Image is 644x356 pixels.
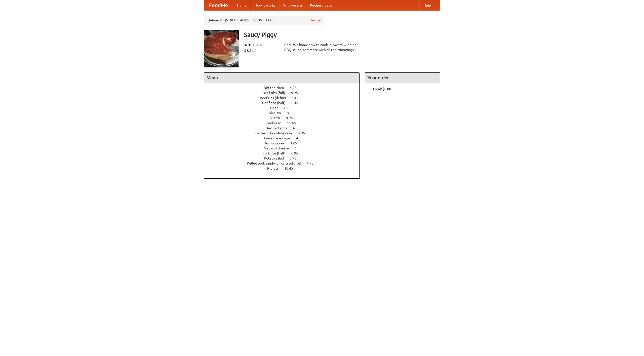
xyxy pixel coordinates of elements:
span: 6 [295,146,302,150]
li: ★ [259,42,263,48]
a: Beer 7.55 [270,106,300,110]
li: ★ [252,42,255,48]
span: 5.95 [298,131,310,135]
a: Collards 9.95 [267,116,302,120]
span: Potato salad [264,156,289,160]
span: 6.45 [291,101,303,105]
span: 4.95 [307,161,318,165]
span: 11.45 [287,121,301,125]
div: Deliver to: [STREET_ADDRESS][US_STATE] [204,16,325,25]
h4: Your order [365,73,440,83]
span: Mac and cheese [264,146,294,150]
a: Hushpuppies 3.25 [264,141,306,145]
span: Cornbread [265,121,286,125]
a: Recipe videos [306,0,336,10]
span: Riblets [267,166,284,170]
a: How it works [251,0,279,10]
span: 4.95 [290,86,302,90]
span: 3.95 [290,156,301,160]
a: Change [309,18,321,23]
li: $ [254,48,257,53]
span: Housemade chips [262,136,295,140]
span: 10.45 [284,166,298,170]
a: Devilled eggs 4 [265,126,304,130]
a: Who we are [279,0,306,10]
span: BBQ chicken [264,86,289,90]
span: 10.45 [292,96,306,100]
span: 6.95 [291,151,303,155]
a: Potato salad 3.95 [264,156,306,160]
a: Coleslaw 8.95 [267,111,303,115]
li: $ [249,48,252,53]
span: 7.55 [284,106,295,110]
span: 3.25 [290,141,302,145]
span: 9.95 [286,116,298,120]
li: ★ [244,42,248,48]
a: Beef ribs (delux) 10.45 [260,96,310,100]
span: German chocolate cake [255,131,297,135]
h3: Saucy Piggy [244,30,440,40]
b: Total: $0.00 [373,87,391,91]
a: Riblets 10.45 [267,166,302,170]
a: German chocolate cake 5.95 [255,131,314,135]
span: Pork ribs (half) [262,151,291,155]
li: $ [247,48,249,53]
span: 4 [296,136,303,140]
a: FoodMe [204,0,233,10]
li: ★ [255,42,259,48]
span: 9.95 [291,91,303,95]
a: Mac and cheese 6 [264,146,306,150]
span: Beef ribs (full) [263,91,290,95]
span: Devilled eggs [265,126,292,130]
span: 4 [293,126,300,130]
li: $ [244,48,247,53]
a: Home [233,0,251,10]
a: Beef ribs (half) 6.45 [262,101,307,105]
a: Beef ribs (full) 9.95 [263,91,307,95]
h4: Menu [204,73,359,83]
span: Beef ribs (half) [262,101,291,105]
a: Cornbread 11.45 [265,121,305,125]
span: 8.95 [287,111,299,115]
span: Beer [270,106,283,110]
a: Housemade chips 4 [262,136,307,140]
li: $ [252,48,254,53]
a: Help [419,0,435,10]
span: Coleslaw [267,111,286,115]
span: Beef ribs (delux) [260,96,291,100]
a: BBQ chicken 4.95 [264,86,306,90]
li: ★ [248,42,252,48]
span: Collards [267,116,285,120]
a: Pulled pork sandwich on a soft roll 4.95 [247,161,323,165]
span: Hushpuppies [264,141,289,145]
div: Pork. We know how to cook it. Award-winning BBQ sauce, and meat with all the trimmings. [284,42,360,52]
img: angular.jpg [204,30,239,67]
span: Pulled pork sandwich on a soft roll [247,161,306,165]
a: Pork ribs (half) 6.95 [262,151,307,155]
